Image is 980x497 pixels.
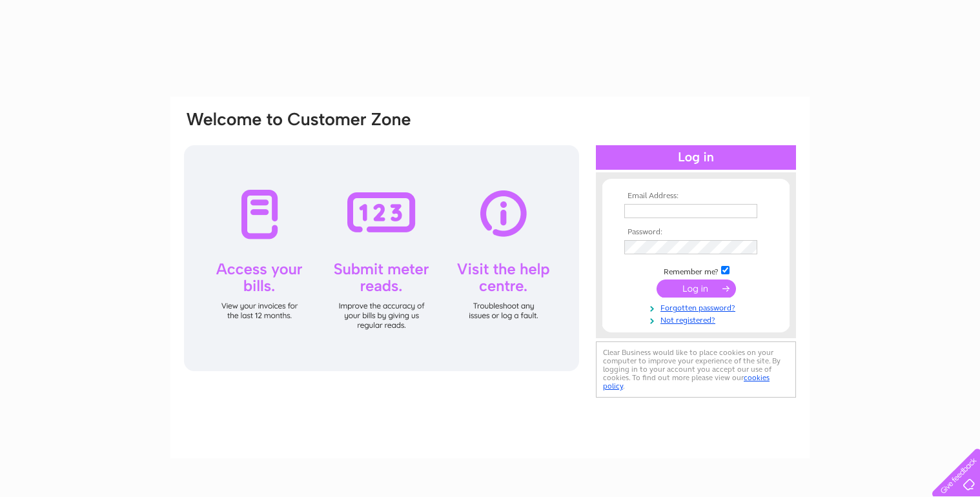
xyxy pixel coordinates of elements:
td: Remember me? [621,264,771,277]
th: Email Address: [621,192,771,201]
a: cookies policy [603,373,770,391]
th: Password: [621,228,771,237]
div: Clear Business would like to place cookies on your computer to improve your experience of the sit... [596,341,796,398]
a: Forgotten password? [624,301,771,313]
a: Not registered? [624,313,771,325]
input: Submit [657,279,736,298]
